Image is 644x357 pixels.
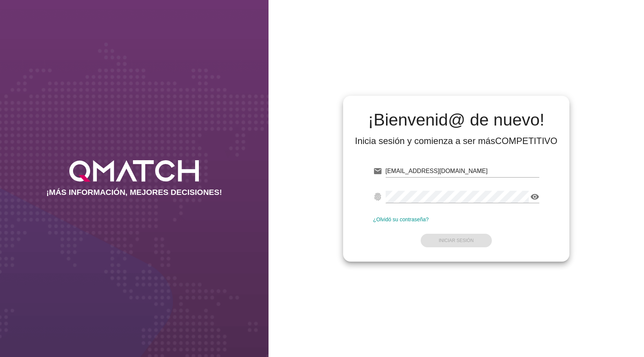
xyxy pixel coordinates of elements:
div: Inicia sesión y comienza a ser más [355,135,558,147]
a: ¿Olvidó su contraseña? [373,216,429,222]
h2: ¡Bienvenid@ de nuevo! [355,111,558,129]
h2: ¡MÁS INFORMACIÓN, MEJORES DECISIONES! [46,188,222,197]
i: visibility [530,192,539,201]
input: E-mail [386,165,540,177]
strong: COMPETITIVO [495,136,557,146]
i: fingerprint [373,192,382,201]
i: email [373,167,382,176]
